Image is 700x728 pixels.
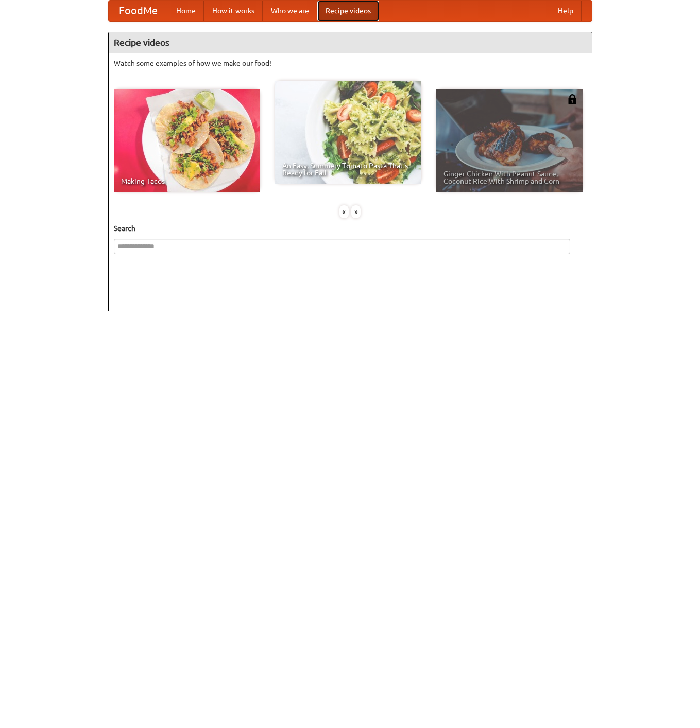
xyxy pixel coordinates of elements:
a: Who we are [263,1,317,21]
h4: Recipe videos [109,32,592,53]
h5: Search [114,223,587,234]
a: Help [550,1,582,21]
a: FoodMe [109,1,168,21]
span: An Easy, Summery Tomato Pasta That's Ready for Fall [282,162,414,176]
a: Recipe videos [317,1,379,21]
div: « [339,205,349,218]
a: How it works [204,1,263,21]
a: Making Tacos [114,89,260,192]
div: » [351,205,361,218]
a: Home [168,1,204,21]
span: Making Tacos [121,177,253,185]
img: 483408.png [567,94,577,104]
a: An Easy, Summery Tomato Pasta That's Ready for Fall [275,81,421,184]
p: Watch some examples of how we make our food! [114,58,587,68]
